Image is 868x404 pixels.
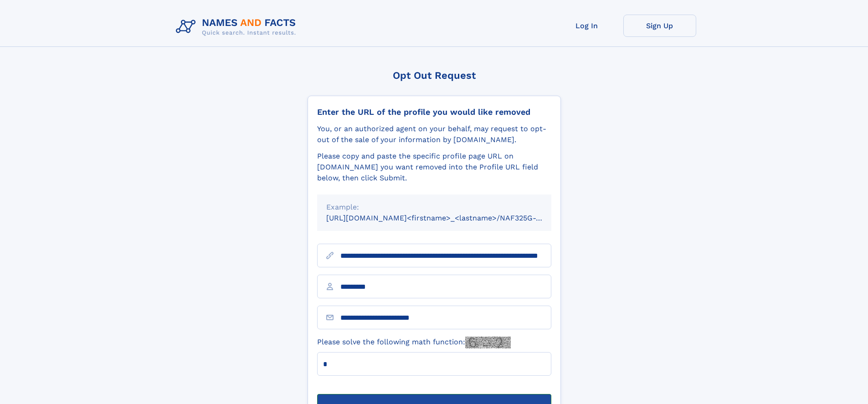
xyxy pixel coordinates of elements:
[326,202,542,213] div: Example:
[317,107,551,117] div: Enter the URL of the profile you would like removed
[550,15,623,37] a: Log In
[317,151,551,184] div: Please copy and paste the specific profile page URL on [DOMAIN_NAME] you want removed into the Pr...
[326,214,569,222] small: [URL][DOMAIN_NAME]<firstname>_<lastname>/NAF325G-xxxxxxxx
[172,15,303,39] img: Logo Names and Facts
[317,337,511,348] label: Please solve the following math function:
[623,15,696,37] a: Sign Up
[308,70,561,81] div: Opt Out Request
[317,123,551,145] div: You, or an authorized agent on your behalf, may request to opt-out of the sale of your informatio...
